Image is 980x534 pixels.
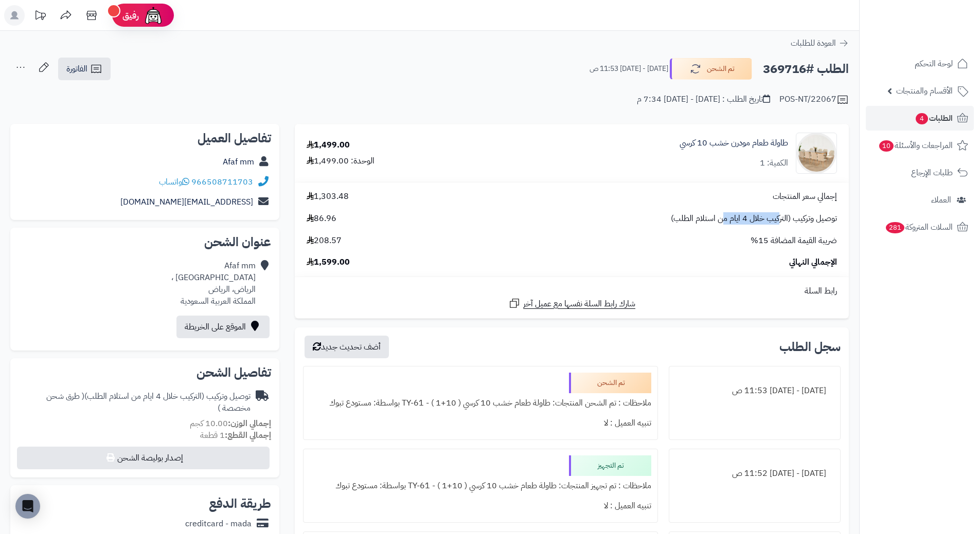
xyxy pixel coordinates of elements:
span: شارك رابط السلة نفسها مع عميل آخر [523,298,635,310]
div: ملاحظات : تم تجهيز المنتجات: طاولة طعام خشب 10 كرسي ( 10+1 ) - TY-61 بواسطة: مستودع تبوك [310,476,651,496]
span: السلات المتروكة [885,220,953,234]
a: [EMAIL_ADDRESS][DOMAIN_NAME] [120,196,253,208]
div: تنبيه العميل : لا [310,496,651,516]
a: طلبات الإرجاع [866,160,974,185]
span: توصيل وتركيب (التركيب خلال 4 ايام من استلام الطلب) [671,213,837,225]
button: تم الشحن [670,58,752,80]
a: لوحة التحكم [866,51,974,76]
a: شارك رابط السلة نفسها مع عميل آخر [508,297,635,310]
span: 86.96 [307,213,336,225]
div: [DATE] - [DATE] 11:52 ص [675,464,834,484]
div: تم التجهيز [569,455,651,476]
img: 1751798851-1-90x90.jpg [796,133,836,174]
div: تاريخ الطلب : [DATE] - [DATE] 7:34 م [637,94,770,105]
span: إجمالي سعر المنتجات [773,191,837,202]
span: 1,303.48 [307,191,349,202]
div: تم الشحن [569,373,651,393]
span: 1,599.00 [307,256,350,268]
div: الكمية: 1 [760,157,788,169]
span: العملاء [931,193,951,207]
span: 10 [879,140,894,152]
span: ( طرق شحن مخصصة ) [46,390,251,414]
a: 966508711703 [191,176,253,188]
a: المراجعات والأسئلة10 [866,133,974,158]
div: 1,499.00 [307,139,350,151]
div: Open Intercom Messenger [15,494,40,519]
a: الموقع على الخريطة [176,316,270,338]
span: العودة للطلبات [791,37,836,49]
h2: تفاصيل العميل [19,132,271,144]
h3: سجل الطلب [779,341,841,353]
a: واتساب [159,176,189,188]
div: creditcard - mada [185,518,252,530]
span: رفيق [122,9,139,22]
img: ai-face.png [143,5,164,26]
div: ملاحظات : تم الشحن المنتجات: طاولة طعام خشب 10 كرسي ( 10+1 ) - TY-61 بواسطة: مستودع تبوك [310,393,651,413]
div: Afaf mm [GEOGRAPHIC_DATA] ، الرياض، الرياض المملكة العربية السعودية [171,260,256,307]
strong: إجمالي الوزن: [228,417,271,430]
button: إصدار بوليصة الشحن [17,447,270,469]
small: 10.00 كجم [190,417,271,430]
div: [DATE] - [DATE] 11:53 ص [675,381,834,401]
span: 208.57 [307,235,342,247]
div: تنبيه العميل : لا [310,413,651,433]
small: [DATE] - [DATE] 11:53 ص [590,64,668,74]
button: أضف تحديث جديد [305,336,389,358]
span: ضريبة القيمة المضافة 15% [751,235,837,247]
span: 4 [916,113,928,124]
span: لوحة التحكم [915,57,953,71]
div: توصيل وتركيب (التركيب خلال 4 ايام من استلام الطلب) [19,391,251,414]
a: Afaf mm [223,156,254,168]
h2: طريقة الدفع [209,498,271,510]
a: طاولة طعام مودرن خشب 10 كرسي [680,137,788,149]
a: السلات المتروكة281 [866,215,974,240]
a: العودة للطلبات [791,37,849,49]
a: الفاتورة [58,58,111,80]
a: تحديثات المنصة [27,5,53,28]
span: الإجمالي النهائي [789,256,837,268]
a: الطلبات4 [866,106,974,131]
span: الطلبات [915,111,953,125]
span: 281 [886,222,904,233]
small: 1 قطعة [200,429,271,441]
span: الفاتورة [66,63,87,75]
a: العملاء [866,188,974,212]
span: طلبات الإرجاع [911,165,953,180]
div: الوحدة: 1,499.00 [307,155,375,167]
img: logo-2.png [910,29,970,50]
span: الأقسام والمنتجات [896,84,953,98]
h2: تفاصيل الشحن [19,366,271,379]
span: المراجعات والأسئلة [878,138,953,153]
div: POS-NT/22067 [779,94,849,106]
h2: عنوان الشحن [19,236,271,248]
h2: الطلب #369716 [763,59,849,80]
div: رابط السلة [299,285,845,297]
strong: إجمالي القطع: [225,429,271,441]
